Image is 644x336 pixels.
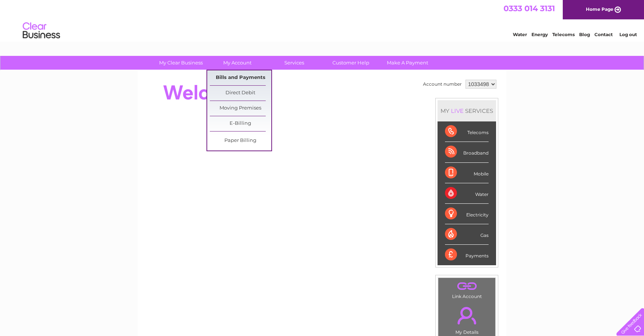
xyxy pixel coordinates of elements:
[445,245,489,265] div: Payments
[146,4,499,36] div: Clear Business is a trading name of Verastar Limited (registered in [GEOGRAPHIC_DATA] No. 3667643...
[503,4,555,13] a: 0333 014 3131
[445,163,489,183] div: Mobile
[445,183,489,204] div: Water
[377,56,438,70] a: Make A Payment
[210,86,271,101] a: Direct Debit
[207,56,268,70] a: My Account
[210,70,271,85] a: Bills and Payments
[513,32,527,37] a: Water
[594,32,613,37] a: Contact
[150,56,212,70] a: My Clear Business
[445,204,489,224] div: Electricity
[531,32,548,37] a: Energy
[619,32,637,37] a: Log out
[579,32,590,37] a: Blog
[445,224,489,245] div: Gas
[440,302,493,329] a: .
[449,107,465,114] div: LIVE
[320,56,382,70] a: Customer Help
[445,142,489,162] div: Broadband
[210,101,271,116] a: Moving Premises
[210,116,271,131] a: E-Billing
[421,78,464,91] td: Account number
[438,100,496,121] div: MY SERVICES
[263,56,325,70] a: Services
[440,280,493,293] a: .
[552,32,575,37] a: Telecoms
[438,278,496,301] td: Link Account
[445,121,489,142] div: Telecoms
[22,19,60,42] img: logo.png
[210,133,271,148] a: Paper Billing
